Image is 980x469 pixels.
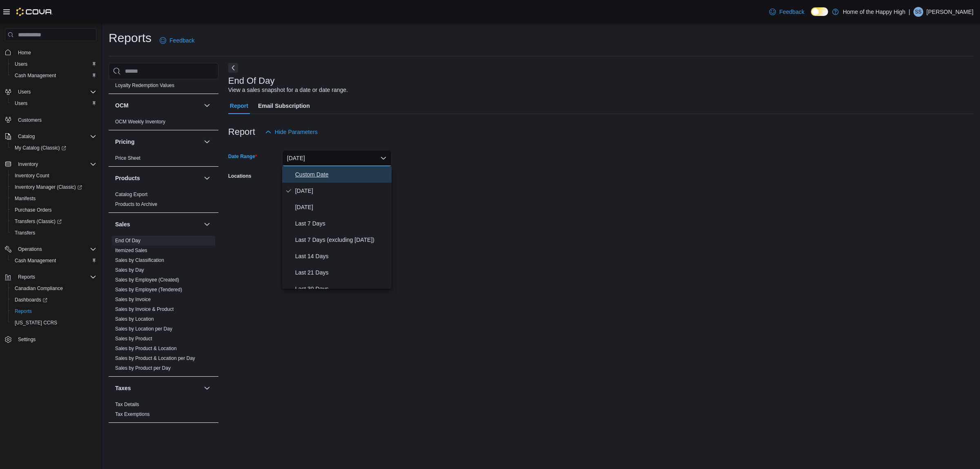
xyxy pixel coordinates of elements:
span: Itemized Sales [115,247,147,254]
button: [DATE] [282,150,392,166]
span: My Catalog (Classic) [11,143,96,153]
span: Customers [15,115,96,125]
span: Inventory [15,159,96,169]
span: Email Subscription [258,98,310,114]
a: End Of Day [115,238,140,243]
button: Settings [2,333,100,345]
div: Sales [109,236,218,376]
span: Reports [18,274,35,280]
button: Users [2,86,100,98]
span: Sales by Product [115,335,152,342]
a: Inventory Count [11,171,53,181]
span: Sales by Location [115,316,154,322]
button: Taxes [202,383,212,393]
a: Sales by Employee (Created) [115,277,179,283]
span: OCM Weekly Inventory [115,118,165,125]
label: Date Range [228,153,257,160]
span: Cash Management [11,71,96,80]
a: Home [15,48,34,58]
h3: Taxes [115,384,131,392]
a: Transfers [11,228,38,238]
button: Users [8,58,100,70]
button: Taxes [115,384,200,392]
span: Sales by Invoice [115,296,151,303]
button: Canadian Compliance [8,283,100,294]
span: Manifests [11,194,96,203]
a: Sales by Classification [115,257,164,263]
a: Users [11,59,31,69]
button: Purchase Orders [8,204,100,216]
button: Manifests [8,193,100,204]
span: Sales by Product & Location per Day [115,355,195,362]
button: Reports [2,271,100,283]
a: Itemized Sales [115,248,147,253]
button: Users [15,87,34,97]
a: Cash Management [11,71,59,80]
button: Sales [202,219,212,229]
a: Reports [11,306,35,316]
a: Feedback [156,32,198,49]
h3: Report [228,127,255,137]
a: [US_STATE] CCRS [11,318,60,328]
button: Operations [2,243,100,255]
a: Sales by Product & Location per Day [115,355,195,361]
button: Hide Parameters [262,124,321,140]
button: Sales [115,220,200,228]
button: Transfers [8,227,100,239]
span: Cash Management [15,72,56,79]
a: Transfers (Classic) [8,216,100,227]
span: Products to Archive [115,201,157,208]
a: OCM Weekly Inventory [115,119,165,125]
span: Users [15,61,27,67]
a: Price Sheet [115,155,140,161]
span: Sales by Product & Location [115,345,177,352]
a: Tax Exemptions [115,411,150,417]
a: Sales by Location per Day [115,326,172,332]
span: Transfers [11,228,96,238]
div: Pricing [109,153,218,166]
span: Hide Parameters [275,128,318,136]
span: Reports [15,272,96,282]
div: Taxes [109,400,218,422]
a: Transfers (Classic) [11,217,65,226]
a: Tax Details [115,402,139,407]
a: My Catalog (Classic) [11,143,69,153]
a: Products to Archive [115,201,157,207]
button: Users [8,98,100,109]
h1: Reports [109,30,151,46]
span: Operations [18,246,42,252]
button: Reports [8,306,100,317]
span: Inventory [18,161,38,167]
h3: Products [115,174,140,182]
button: Cash Management [8,70,100,81]
span: Last 7 Days (excluding [DATE]) [295,235,388,245]
span: Inventory Count [11,171,96,181]
a: Canadian Compliance [11,284,66,293]
span: Dashboards [11,295,96,305]
span: Tax Exemptions [115,411,150,418]
button: Pricing [202,137,212,147]
span: Last 7 Days [295,219,388,228]
button: Inventory Count [8,170,100,181]
button: Next [228,63,238,73]
button: Inventory [2,159,100,170]
a: Sales by Invoice & Product [115,306,174,312]
button: Cash Management [8,255,100,266]
button: Products [115,174,200,182]
span: Sales by Day [115,267,144,273]
a: Inventory Manager (Classic) [11,182,85,192]
span: Settings [15,334,96,344]
span: Settings [18,336,36,343]
a: Catalog Export [115,192,147,197]
nav: Complex example [5,43,96,366]
span: Cash Management [11,256,96,266]
span: Purchase Orders [11,205,96,215]
span: Users [18,89,31,95]
span: Inventory Count [15,172,49,179]
span: Cash Management [15,257,56,264]
span: Inventory Manager (Classic) [11,182,96,192]
span: Transfers [15,230,35,236]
